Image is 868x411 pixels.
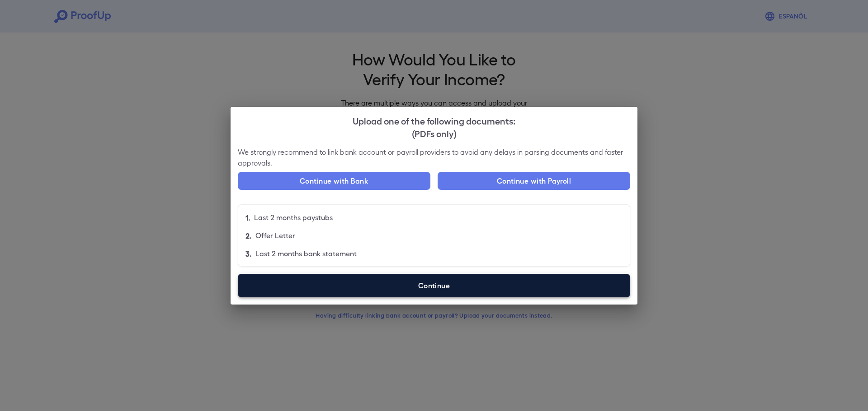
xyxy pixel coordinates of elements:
div: (PDFs only) [238,127,630,139]
p: 1. [245,212,250,223]
p: 2. [245,230,252,241]
p: We strongly recommend to link bank account or payroll providers to avoid any delays in parsing do... [238,147,630,168]
p: Offer Letter [255,230,295,241]
h2: Upload one of the following documents: [231,107,637,147]
button: Continue with Payroll [438,172,630,190]
p: Last 2 months paystubs [254,212,333,223]
button: Continue with Bank [238,172,430,190]
label: Continue [238,274,630,297]
p: 3. [245,248,252,259]
p: Last 2 months bank statement [255,248,357,259]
